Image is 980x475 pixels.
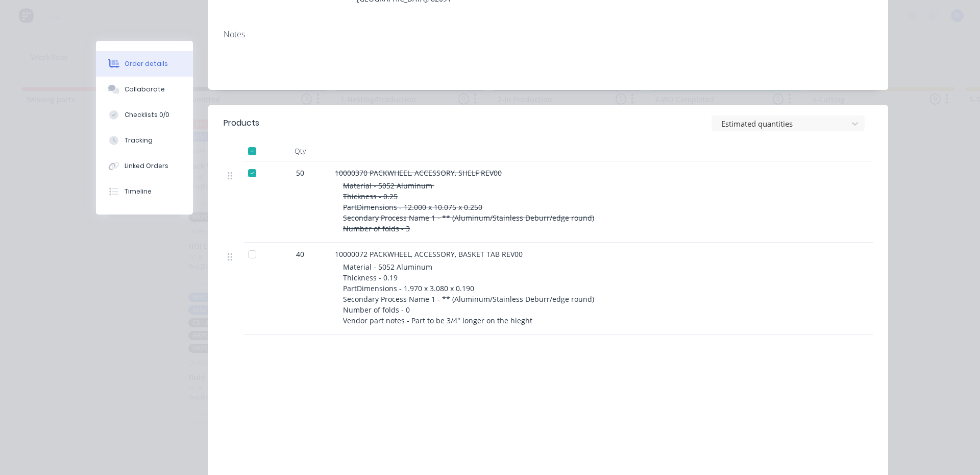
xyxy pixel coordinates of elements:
[269,141,331,161] div: Qty
[296,168,304,178] span: 50
[224,117,259,129] div: Products
[96,153,193,179] button: Linked Orders
[335,168,502,178] span: 10000370 PACKWHEEL, ACCESSORY, SHELF REV00
[343,181,594,233] span: Material - 5052 Aluminum Thickness - 0.25 PartDimensions - 12.000 x 10.075 x 0.250 Secondary Proc...
[125,161,168,171] div: Linked Orders
[125,59,168,68] div: Order details
[125,136,153,145] div: Tracking
[296,249,304,259] span: 40
[96,51,193,77] button: Order details
[335,249,523,259] span: 10000072 PACKWHEEL, ACCESSORY, BASKET TAB REV00
[125,85,165,94] div: Collaborate
[125,110,169,120] div: Checklists 0/0
[96,102,193,128] button: Checklists 0/0
[96,128,193,153] button: Tracking
[224,30,873,39] div: Notes
[96,179,193,204] button: Timeline
[343,262,594,325] span: Material - 5052 Aluminum Thickness - 0.19 PartDimensions - 1.970 x 3.080 x 0.190 Secondary Proces...
[125,187,152,196] div: Timeline
[96,77,193,102] button: Collaborate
